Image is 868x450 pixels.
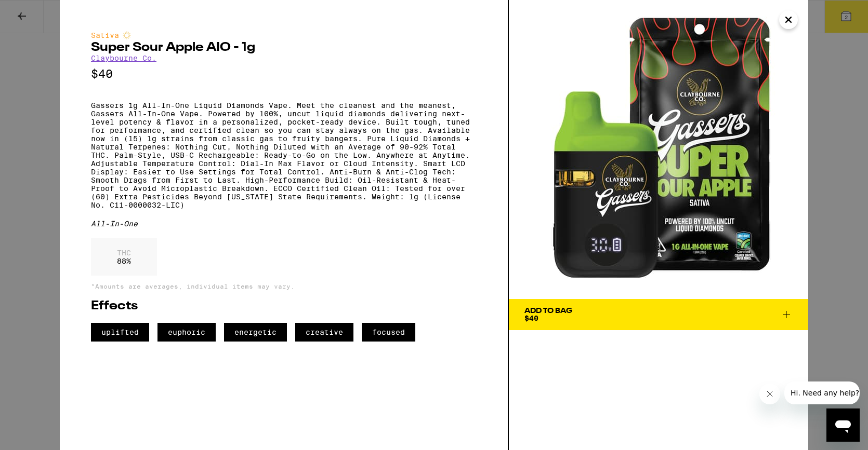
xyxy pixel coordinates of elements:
img: sativaColor.svg [123,31,131,39]
button: Add To Bag$40 [509,299,808,330]
span: energetic [224,323,287,342]
p: *Amounts are averages, individual items may vary. [91,283,477,290]
div: 88 % [91,238,157,276]
span: euphoric [157,323,216,342]
h2: Effects [91,300,477,312]
span: $40 [524,314,538,322]
a: Claybourne Co. [91,54,156,62]
div: Add To Bag [524,307,572,315]
p: THC [117,249,131,257]
span: uplifted [91,323,149,342]
div: Sativa [91,31,477,39]
iframe: Button to launch messaging window [826,408,860,442]
p: Gassers 1g All-In-One Liquid Diamonds Vape. Meet the cleanest and the meanest, Gassers All-In-One... [91,101,477,209]
button: Close [779,10,798,29]
iframe: Message from company [784,381,860,404]
h2: Super Sour Apple AIO - 1g [91,42,477,54]
p: $40 [91,67,477,80]
span: creative [295,323,353,342]
iframe: Close message [759,384,780,404]
div: All-In-One [91,220,477,228]
span: focused [362,323,415,342]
